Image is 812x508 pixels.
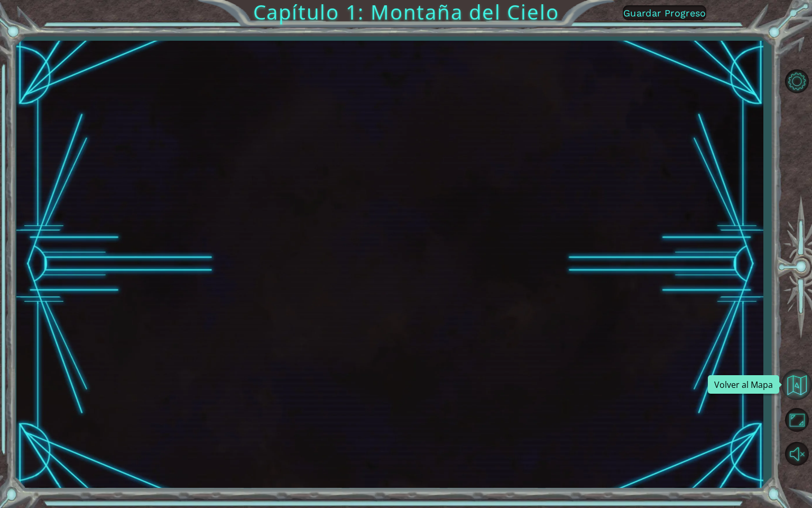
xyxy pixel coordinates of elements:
button: Guardar Progreso [623,5,706,20]
font: Guardar Progreso [623,7,706,19]
div: Volver al Mapa [708,375,779,394]
button: Activar sonido. [781,438,812,469]
button: Maximizar Navegador [781,404,812,435]
button: Opciones del Nivel [781,66,812,96]
button: Volver al Mapa [781,369,812,400]
a: Volver al Mapa [781,368,812,403]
